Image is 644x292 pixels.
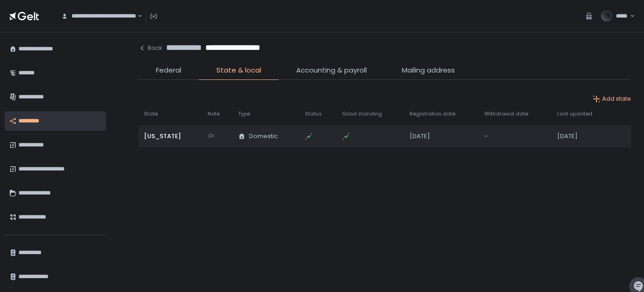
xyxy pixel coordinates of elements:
[144,110,158,117] span: State
[238,110,250,117] span: Type
[216,65,261,76] span: State & local
[156,65,181,76] span: Federal
[410,110,455,117] span: Registration date
[138,44,162,52] button: Back
[55,6,142,26] div: Search for option
[557,132,607,140] div: [DATE]
[342,110,382,117] span: Good standing
[484,110,528,117] span: Withdrawal date
[402,65,455,76] span: Mailing address
[249,132,278,140] span: Domestic
[305,110,322,117] span: Status
[557,110,592,117] span: Last updated
[484,132,546,140] div: -
[593,95,631,103] button: Add state
[144,132,181,140] span: [US_STATE]
[136,12,137,21] input: Search for option
[208,110,220,117] span: Note
[296,65,367,76] span: Accounting & payroll
[410,132,474,140] div: [DATE]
